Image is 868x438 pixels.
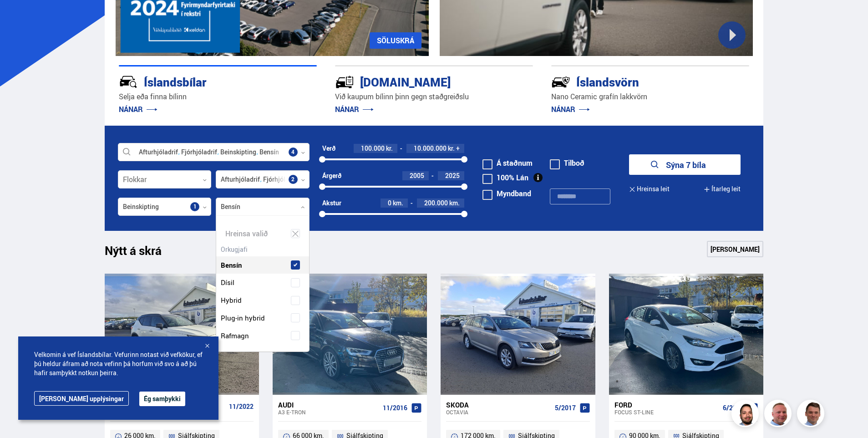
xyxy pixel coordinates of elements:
[449,199,460,207] span: km.
[322,172,341,179] div: Árgerð
[445,171,460,180] span: 2025
[335,92,533,102] p: Við kaupum bílinn þinn gegn staðgreiðslu
[424,199,448,207] span: 200.000
[704,179,741,199] button: Ítarleg leit
[361,144,385,153] span: 100.000
[414,144,447,153] span: 10.000.000
[551,73,717,89] div: Íslandsvörn
[629,179,670,199] button: Hreinsa leit
[221,259,242,272] span: Bensín
[550,159,584,167] label: Tilboð
[34,391,129,406] a: [PERSON_NAME] upplýsingar
[410,171,424,180] span: 2005
[446,401,551,409] div: Skoda
[119,72,138,92] img: JRvxyua_JYH6wB4c.svg
[221,329,249,342] span: Rafmagn
[221,311,265,325] span: Plug-in hybrid
[386,145,393,152] span: kr.
[798,401,826,428] img: FbJEzSuNWCJXmdc-.webp
[393,199,403,207] span: km.
[105,244,178,263] h1: Nýtt á skrá
[707,241,763,257] a: [PERSON_NAME]
[551,92,749,102] p: Nano Ceramic grafín lakkvörn
[456,145,460,152] span: +
[551,72,570,92] img: -Svtn6bYgwAsiwNX.svg
[221,276,234,289] span: Dísil
[34,350,203,377] span: Velkomin á vef Íslandsbílar. Vefurinn notast við vefkökur, ef þú heldur áfram að nota vefinn þá h...
[278,401,379,409] div: Audi
[555,404,576,412] span: 5/2017
[383,404,407,412] span: 11/2016
[448,145,455,152] span: kr.
[278,409,379,415] div: A3 E-TRON
[221,294,242,307] span: Hybrid
[216,225,309,243] div: Hreinsa valið
[766,401,793,428] img: siFngHWaQ9KaOqBr.png
[446,409,551,415] div: Octavia
[335,104,374,114] a: NÁNAR
[119,73,284,89] div: Íslandsbílar
[335,72,354,92] img: tr5P-W3DuiFaO7aO.svg
[335,73,501,89] div: [DOMAIN_NAME]
[482,159,533,167] label: Á staðnum
[119,104,157,114] a: NÁNAR
[723,404,744,412] span: 6/2018
[614,409,719,415] div: Focus ST-LINE
[139,392,185,406] button: Ég samþykki
[733,401,760,428] img: nhp88E3Fdnt1Opn2.png
[551,104,590,114] a: NÁNAR
[614,401,719,409] div: Ford
[629,154,741,175] button: Sýna 7 bíla
[370,32,421,49] a: SÖLUSKRÁ
[482,174,528,181] label: 100% Lán
[388,199,391,207] span: 0
[119,92,317,102] p: Selja eða finna bílinn
[322,199,341,207] div: Akstur
[7,4,35,31] button: Opna LiveChat spjallviðmót
[482,190,531,197] label: Myndband
[229,403,254,410] span: 11/2022
[322,145,335,152] div: Verð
